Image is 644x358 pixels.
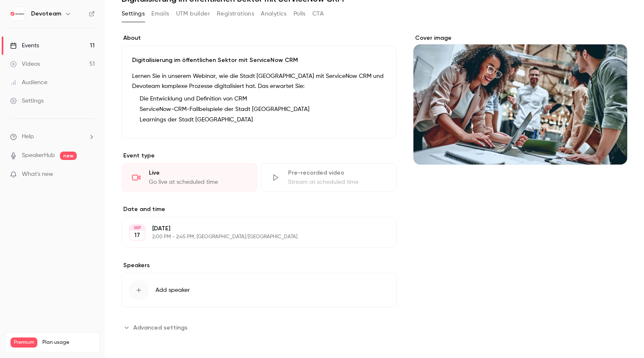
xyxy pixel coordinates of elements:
[288,169,386,177] div: Pre-recorded video
[122,321,397,334] section: Advanced settings
[122,321,192,334] button: Advanced settings
[136,95,386,103] li: Die Entwicklung und Definition von CRM
[10,78,47,87] div: Audience
[261,163,397,192] div: Pre-recorded videoStream at scheduled time
[152,224,352,233] p: [DATE]
[413,34,627,165] section: Cover image
[151,7,169,21] button: Emails
[149,178,247,186] div: Go live at scheduled time
[288,178,386,186] div: Stream at scheduled time
[10,41,39,50] div: Events
[82,348,94,355] p: / ∞
[10,348,26,355] p: Videos
[413,34,627,42] label: Cover image
[604,141,621,158] button: cover-image
[82,349,86,354] span: 51
[149,169,247,177] div: Live
[130,225,145,231] div: SEP
[293,7,306,21] button: Polls
[122,273,397,307] button: Add speaker
[10,132,95,141] li: help-dropdown-opener
[122,152,397,160] p: Event type
[132,56,386,64] p: Digitalisierung im öffentlichen Sektor mit ServiceNow CRM
[132,71,386,91] p: Lernen Sie in unserem Webinar, wie die Stadt [GEOGRAPHIC_DATA] mit ServiceNow CRM und Devoteam ko...
[10,337,37,348] span: Premium
[217,7,254,21] button: Registrations
[31,10,61,18] h6: Devoteam
[10,60,40,68] div: Videos
[22,132,34,141] span: Help
[136,116,386,124] li: Learnings der Stadt [GEOGRAPHIC_DATA]
[152,234,352,240] p: 2:00 PM - 2:45 PM, [GEOGRAPHIC_DATA]/[GEOGRAPHIC_DATA]
[60,152,77,160] span: new
[22,151,55,160] a: SpeakerHub
[85,171,95,178] iframe: Noticeable Trigger
[122,261,397,270] label: Speakers
[261,7,287,21] button: Analytics
[122,7,145,21] button: Settings
[122,205,397,214] label: Date and time
[10,7,24,21] img: Devoteam
[176,7,210,21] button: UTM builder
[122,163,257,192] div: LiveGo live at scheduled time
[312,7,324,21] button: CTA
[133,323,187,332] span: Advanced settings
[122,34,397,42] label: About
[10,97,44,105] div: Settings
[134,231,140,240] p: 17
[42,339,94,346] span: Plan usage
[22,170,53,179] span: What's new
[156,286,190,294] span: Add speaker
[136,105,386,114] li: ServiceNow-CRM-Fallbeispiele der Stadt [GEOGRAPHIC_DATA]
